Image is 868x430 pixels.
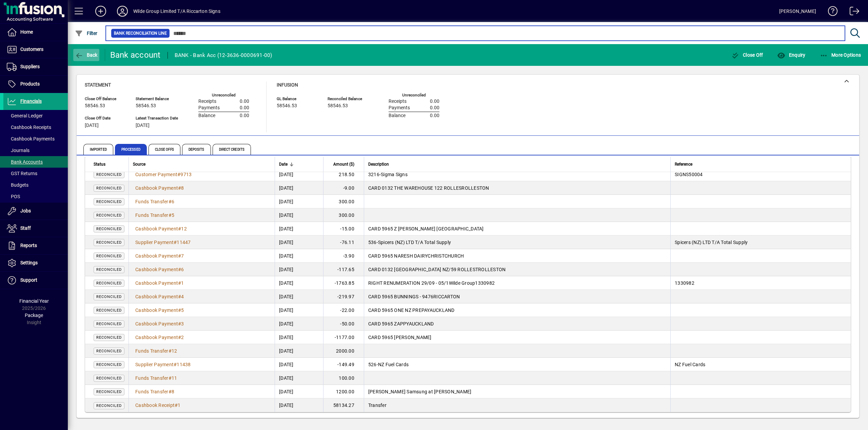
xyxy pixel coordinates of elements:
span: # [178,294,181,299]
span: 12 [181,226,187,231]
span: Balance [389,113,406,118]
span: 1 [181,280,184,286]
span: Support [20,277,37,283]
button: Filter [73,27,99,39]
td: [DATE] [275,276,323,290]
span: Reconciled [96,390,122,394]
span: Reconciled [96,200,122,204]
td: [DATE] [275,208,323,222]
span: Cashbook Payment [135,294,178,299]
a: Knowledge Base [823,1,838,23]
span: Reconciled [96,281,122,285]
span: Reports [20,243,37,248]
span: NZ Fuel Cards [378,362,409,367]
td: [DATE] [275,385,323,398]
a: Customer Payment#9713 [133,171,194,178]
a: Cashbook Payments [3,133,68,145]
td: -117.65 [323,263,364,276]
span: Settings [20,260,38,265]
span: Cashbook Payment [135,307,178,313]
span: Customer Payment [135,172,177,177]
span: General Ledger [7,113,43,118]
span: Cashbook Payment [135,253,178,259]
span: # [174,240,177,245]
td: [DATE] [275,371,323,385]
span: Reconciled [96,295,122,299]
span: Description [368,161,389,168]
span: 0.00 [430,113,439,118]
span: Funds Transfer [135,375,169,381]
span: Cashbook Payment [135,280,178,286]
span: # [169,375,172,381]
span: Cashbook Receipts [7,125,51,130]
td: -219.97 [323,290,364,303]
span: Supplier Payment [135,362,174,367]
span: More Options [820,52,861,58]
span: Filter [75,31,98,36]
span: # [169,199,172,204]
span: Budgets [7,182,28,188]
span: Imported [83,144,113,155]
a: Funds Transfer#8 [133,388,177,395]
span: 6 [181,267,184,272]
span: Reconciled [96,404,122,408]
span: Cashbook Payments [7,136,55,142]
div: Status [94,161,124,168]
td: [DATE] [275,263,323,276]
td: 58134.27 [323,398,364,412]
span: 0.00 [240,113,249,118]
a: Jobs [3,203,68,220]
span: Back [75,52,98,58]
span: Cashbook Payment [135,185,178,191]
a: Cashbook Payment#3 [133,320,186,328]
span: - [377,362,378,367]
span: - [377,240,378,245]
td: [DATE] [275,344,323,358]
span: 0.00 [430,99,439,104]
span: Funds Transfer [135,389,169,394]
span: CARD 0132 THE WAREHOUSE 122 ROLLESROLLESTON [368,185,489,191]
span: Reconciled [96,335,122,340]
span: 1330982 [675,280,694,286]
span: Receipts [389,99,407,104]
span: Reconciled [96,240,122,245]
span: # [178,267,181,272]
span: Latest Transaction Date [136,116,178,120]
span: Reconciled [96,267,122,272]
span: Funds Transfer [135,212,169,218]
span: 536 [368,240,377,245]
span: 9713 [180,172,192,177]
span: Cashbook Payment [135,267,178,272]
a: Products [3,76,68,93]
span: Enquiry [777,52,805,58]
span: 58546.53 [85,103,105,109]
span: # [174,362,177,367]
button: Profile [112,5,133,17]
button: More Options [818,49,863,61]
span: Staff [20,225,31,231]
a: Budgets [3,179,68,191]
span: Home [20,29,33,35]
button: Back [73,49,99,61]
span: CARD 5965 ONE NZ PREPAYAUCKLAND [368,307,455,313]
a: Supplier Payment#11438 [133,361,193,368]
a: Settings [3,255,68,272]
span: Reconciled [96,349,122,353]
label: Unreconciled [402,93,426,97]
span: Status [94,161,105,168]
a: Home [3,24,68,41]
span: # [177,172,180,177]
a: Supplier Payment#11447 [133,239,193,246]
div: [PERSON_NAME] [779,6,816,17]
span: 0.00 [430,105,439,111]
span: 12 [172,348,177,354]
a: Cashbook Payment#5 [133,306,186,314]
span: Spicers (NZ) LTD T/A Total Supply [675,240,748,245]
span: Reconciled Balance [328,97,368,101]
span: [PERSON_NAME] Samsung at [PERSON_NAME] [368,389,472,394]
span: SIGNS50004 [675,172,703,177]
a: Journals [3,145,68,156]
span: Customers [20,46,43,52]
span: Processed [115,144,147,155]
span: CARD 5965 NARESH DAIRYCHRISTCHURCH [368,253,464,259]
